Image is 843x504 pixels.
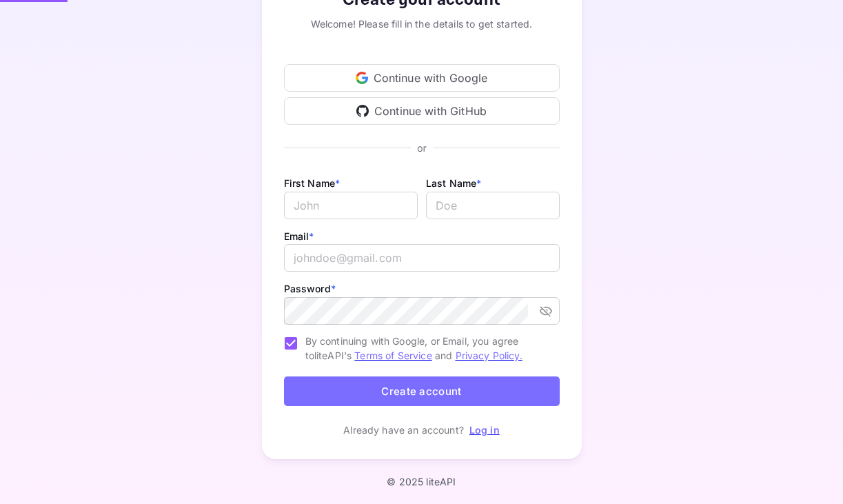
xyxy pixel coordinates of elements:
[343,423,464,437] p: Already have an account?
[387,476,456,487] p: © 2025 liteAPI
[284,64,560,92] div: Continue with Google
[469,424,500,436] a: Log in
[284,192,418,219] input: John
[284,283,336,294] label: Password
[284,177,341,189] label: First Name
[456,350,522,361] a: Privacy Policy.
[426,192,560,219] input: Doe
[284,244,560,272] input: johndoe@gmail.com
[284,17,560,31] div: Welcome! Please fill in the details to get started.
[284,230,314,242] label: Email
[354,350,431,361] a: Terms of Service
[284,376,560,406] button: Create account
[534,299,558,323] button: toggle password visibility
[305,334,549,363] span: By continuing with Google, or Email, you agree to liteAPI's and
[426,177,482,189] label: Last Name
[284,97,560,125] div: Continue with GitHub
